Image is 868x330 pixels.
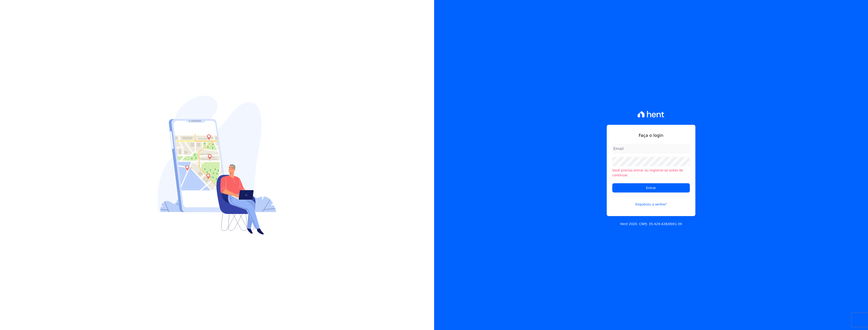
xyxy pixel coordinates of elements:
li: Você precisa entrar ou registrar-se antes de continuar. [612,168,690,178]
input: Entrar [612,183,690,192]
h1: Faça o login [612,132,690,138]
img: Login [158,96,276,235]
p: Hent 2020. CNPJ: 35.429.428/0001-39 [620,222,682,226]
a: Esqueceu a senha? [612,196,690,207]
input: Email [612,144,690,153]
